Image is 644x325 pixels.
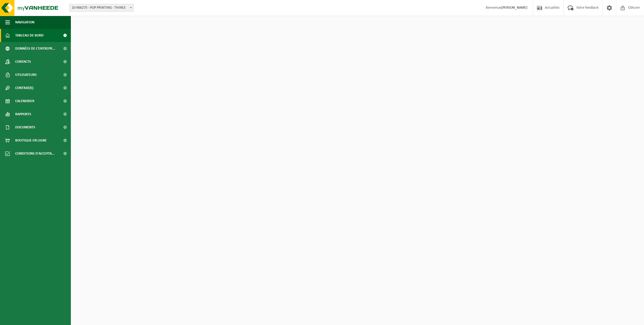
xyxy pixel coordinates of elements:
span: Contrat(s) [15,81,33,95]
span: Données de l'entrepr... [15,42,55,55]
strong: [PERSON_NAME] [501,6,527,10]
span: Tableau de bord [15,29,44,42]
span: Documents [15,121,35,134]
span: Rapports [15,108,31,121]
span: Boutique en ligne [15,134,47,147]
span: Conditions d'accepta... [15,147,55,160]
span: Navigation [15,16,34,29]
span: Contacts [15,55,31,68]
span: 10-966275 - POP PRINTING - THINES [70,4,134,12]
span: Calendrier [15,95,34,108]
span: Utilisateurs [15,68,37,81]
span: 10-966275 - POP PRINTING - THINES [69,4,134,12]
iframe: chat widget [3,313,88,325]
